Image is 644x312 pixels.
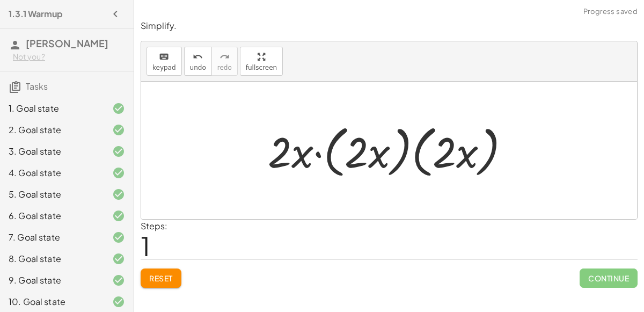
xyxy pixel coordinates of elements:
i: Task finished and correct. [112,166,125,179]
button: keyboardkeypad [147,47,182,76]
div: 8. Goal state [9,252,95,265]
i: Task finished and correct. [112,188,125,201]
span: [PERSON_NAME] [26,37,108,49]
i: Task finished and correct. [112,274,125,287]
div: 10. Goal state [9,295,95,308]
div: 6. Goal state [9,209,95,222]
div: 2. Goal state [9,124,95,136]
label: Steps: [141,220,167,231]
div: Not you? [13,52,125,62]
span: Reset [149,273,173,283]
div: 5. Goal state [9,188,95,201]
div: 9. Goal state [9,274,95,287]
span: undo [190,64,206,71]
i: Task finished and correct. [112,295,125,308]
i: Task finished and correct. [112,102,125,115]
i: Task finished and correct. [112,231,125,244]
button: fullscreen [240,47,283,76]
i: Task finished and correct. [112,145,125,158]
div: 7. Goal state [9,231,95,244]
button: undoundo [184,47,212,76]
span: 1 [141,229,150,262]
i: Task finished and correct. [112,124,125,136]
button: Reset [141,269,181,288]
i: Task finished and correct. [112,252,125,265]
span: keypad [152,64,176,71]
h4: 1.3.1 Warmup [9,8,63,20]
div: 3. Goal state [9,145,95,158]
div: 4. Goal state [9,166,95,179]
div: 1. Goal state [9,102,95,115]
i: redo [219,50,230,63]
span: Tasks [26,81,48,92]
span: Progress saved [583,6,638,17]
button: redoredo [211,47,238,76]
p: Simplify. [141,20,638,32]
i: Task finished and correct. [112,209,125,222]
span: fullscreen [246,64,277,71]
i: keyboard [159,50,169,63]
span: redo [217,64,232,71]
i: undo [193,50,203,63]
